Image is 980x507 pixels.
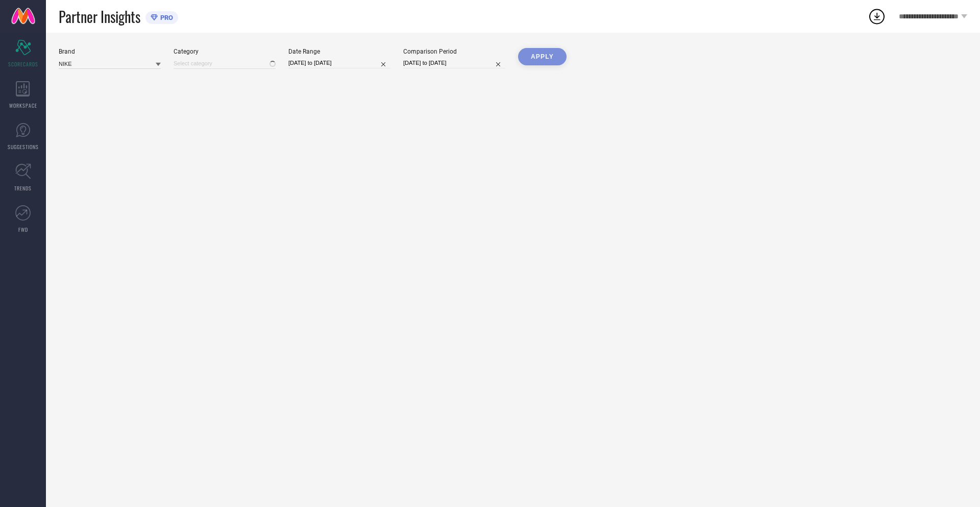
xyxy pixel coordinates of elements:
span: WORKSPACE [9,102,37,109]
div: Comparison Period [403,48,505,55]
span: FWD [18,226,28,233]
span: SUGGESTIONS [8,143,39,151]
span: Partner Insights [59,6,140,27]
span: TRENDS [14,184,32,192]
div: Date Range [288,48,390,55]
div: Category [174,48,276,55]
input: Select comparison period [403,58,505,68]
input: Select date range [288,58,390,68]
div: Open download list [868,7,886,26]
div: Brand [59,48,161,55]
span: PRO [158,14,173,21]
span: SCORECARDS [8,60,38,68]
